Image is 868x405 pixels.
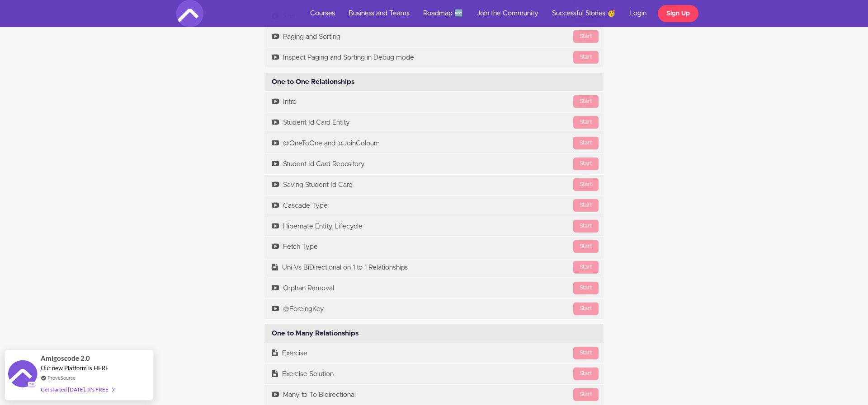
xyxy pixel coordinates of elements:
div: Start [573,95,599,108]
div: One to One Relationships [264,73,604,92]
a: ProveSource [47,374,75,382]
a: Sign Up [658,5,698,22]
a: StartHibernate Entity Lifecycle [264,216,604,237]
div: One to Many Relationships [264,324,604,343]
a: StartExercise [264,343,604,363]
div: Start [573,261,599,274]
a: StartStudent Id Card Repository [264,154,604,174]
a: Start@ForeingKey [264,299,604,319]
div: Start [573,368,599,380]
div: Start [573,116,599,129]
span: Our new Platform is HERE [41,364,109,372]
div: Start [573,240,599,253]
a: StartIntro [264,92,604,112]
a: StartStudent Id Card Entity [264,112,604,133]
a: StartFetch Type [264,237,604,257]
div: Get started [DATE]. It's FREE [41,384,114,395]
div: Start [573,282,599,294]
div: Start [573,137,599,149]
a: StartInspect Paging and Sorting in Debug mode [264,47,604,68]
a: StartCascade Type [264,196,604,216]
a: StartExercise Solution [264,364,604,384]
div: Start [573,158,599,170]
div: Start [573,178,599,191]
a: StartUni Vs BiDirectional on 1 to 1 Relationships [264,257,604,278]
span: Amigoscode 2.0 [41,353,90,363]
a: Start@OneToOne and @JoinColoum [264,133,604,154]
div: Start [573,199,599,212]
img: provesource social proof notification image [8,360,38,390]
a: StartPaging and Sorting [264,27,604,47]
div: Start [573,30,599,43]
a: StartMany to To Bidirectional [264,385,604,405]
a: StartOrphan Removal [264,278,604,298]
div: Start [573,220,599,233]
div: Start [573,388,599,401]
a: StartSaving Student Id Card [264,175,604,195]
div: Start [573,51,599,64]
div: Start [573,347,599,359]
div: Start [573,303,599,315]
